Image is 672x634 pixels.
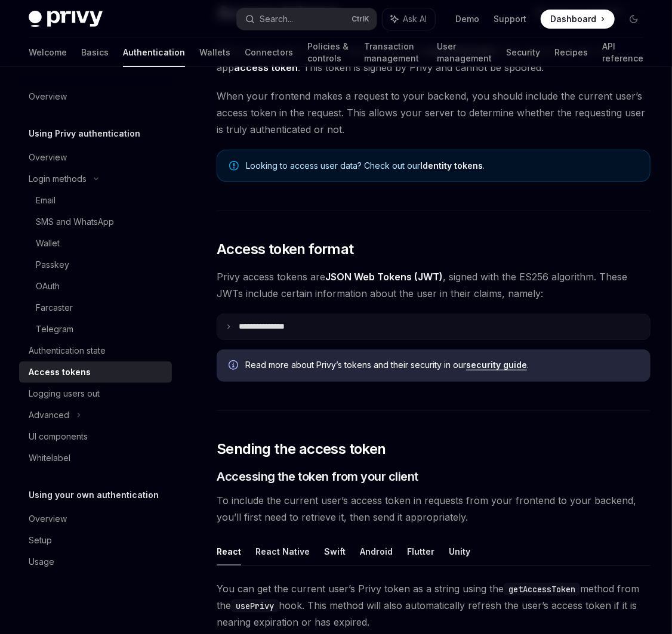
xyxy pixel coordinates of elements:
[234,61,298,73] strong: access token
[217,88,651,138] span: When your frontend makes a request to your backend, you should include the current user’s access ...
[364,38,423,67] a: Transaction management
[19,447,172,469] a: Whitelabel
[383,8,435,30] button: Ask AI
[19,383,172,404] a: Logging users out
[36,215,114,229] div: SMS and WhatsApp
[29,11,103,27] img: dark logo
[407,537,434,565] button: Flutter
[554,38,588,67] a: Recipes
[245,359,639,371] span: Read more about Privy’s tokens and their security in our .
[403,13,427,25] span: Ask AI
[466,360,527,370] a: security guide
[36,193,56,208] div: Email
[19,426,172,447] a: UI components
[325,271,443,283] a: JSON Web Tokens (JWT)
[123,38,185,67] a: Authentication
[29,172,87,186] div: Login methods
[29,344,106,358] div: Authentication state
[19,190,172,211] a: Email
[29,126,140,141] h5: Using Privy authentication
[260,12,293,26] div: Search...
[19,551,172,573] a: Usage
[455,13,479,25] a: Demo
[506,38,540,67] a: Security
[19,233,172,254] a: Wallet
[19,508,172,530] a: Overview
[229,161,239,171] svg: Note
[36,322,73,336] div: Telegram
[19,276,172,297] a: OAuth
[217,268,651,302] span: Privy access tokens are , signed with the ES256 algorithm. These JWTs include certain information...
[307,38,350,67] a: Policies & controls
[602,38,643,67] a: API reference
[504,583,580,596] code: getAccessToken
[19,318,172,340] a: Telegram
[29,365,91,379] div: Access tokens
[19,361,172,383] a: Access tokens
[217,492,651,525] span: To include the current user’s access token in requests from your frontend to your backend, you’ll...
[29,38,67,67] a: Welcome
[217,468,418,485] span: Accessing the token from your client
[324,537,346,565] button: Swift
[29,488,159,502] h5: Using your own authentication
[29,533,52,548] div: Setup
[217,580,651,630] span: You can get the current user’s Privy token as a string using the method from the hook. This metho...
[19,297,172,318] a: Farcaster
[36,279,60,293] div: OAuth
[199,38,230,67] a: Wallets
[29,429,88,444] div: UI components
[36,258,69,272] div: Passkey
[19,86,172,107] a: Overview
[437,38,492,67] a: User management
[237,8,377,30] button: Search...CtrlK
[29,89,67,104] div: Overview
[29,408,69,422] div: Advanced
[36,301,73,315] div: Farcaster
[19,211,172,233] a: SMS and WhatsApp
[29,150,67,165] div: Overview
[352,14,369,24] span: Ctrl K
[231,599,279,613] code: usePrivy
[29,451,70,465] div: Whitelabel
[494,13,526,25] a: Support
[541,10,615,29] a: Dashboard
[255,537,310,565] button: React Native
[217,440,386,459] span: Sending the access token
[550,13,596,25] span: Dashboard
[29,512,67,526] div: Overview
[36,236,60,250] div: Wallet
[19,147,172,168] a: Overview
[19,530,172,551] a: Setup
[217,240,354,259] span: Access token format
[19,254,172,276] a: Passkey
[360,537,393,565] button: Android
[246,160,638,172] span: Looking to access user data? Check out our .
[624,10,643,29] button: Toggle dark mode
[245,38,293,67] a: Connectors
[19,340,172,361] a: Authentication state
[449,537,470,565] button: Unity
[217,537,241,565] button: React
[29,386,100,401] div: Logging users out
[229,360,241,372] svg: Info
[420,160,483,171] a: Identity tokens
[29,555,54,569] div: Usage
[81,38,109,67] a: Basics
